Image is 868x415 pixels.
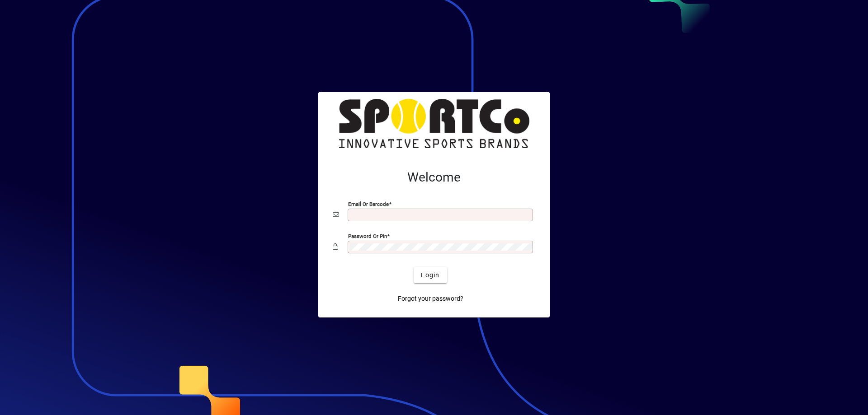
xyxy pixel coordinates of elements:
[333,170,535,185] h2: Welcome
[394,290,467,307] a: Forgot your password?
[414,267,447,283] button: Login
[348,201,389,207] mat-label: Email or Barcode
[348,233,387,239] mat-label: Password or Pin
[398,294,463,303] span: Forgot your password?
[421,270,439,280] span: Login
